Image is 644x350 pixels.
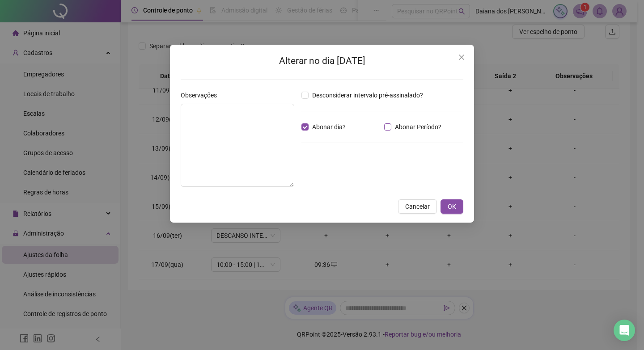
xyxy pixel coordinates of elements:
[458,54,465,61] span: close
[614,320,635,341] div: Open Intercom Messenger
[309,90,427,100] span: Desconsiderar intervalo pré-assinalado?
[454,50,469,64] button: Close
[441,199,463,214] button: OK
[181,90,223,100] label: Observações
[391,122,445,132] span: Abonar Período?
[309,122,349,132] span: Abonar dia?
[181,54,463,68] h2: Alterar no dia [DATE]
[448,202,456,211] span: OK
[405,202,430,211] span: Cancelar
[398,199,437,214] button: Cancelar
